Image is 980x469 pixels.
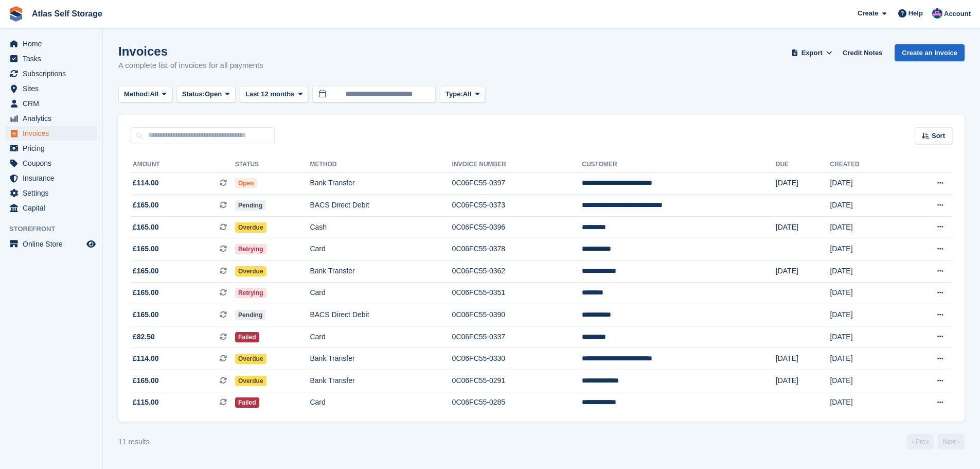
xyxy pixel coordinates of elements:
[118,60,263,72] p: A complete list of invoices for all payments
[452,195,582,217] td: 0C06FC55-0373
[452,392,582,413] td: 0C06FC55-0285
[235,200,265,211] span: Pending
[133,266,159,276] span: £165.00
[235,397,259,408] span: Failed
[830,195,900,217] td: [DATE]
[776,172,830,195] td: [DATE]
[776,260,830,283] td: [DATE]
[235,222,266,233] span: Overdue
[830,157,900,173] th: Created
[938,434,965,449] a: Next
[452,260,582,283] td: 0C06FC55-0362
[235,266,266,276] span: Overdue
[5,66,97,81] a: menu
[23,111,84,126] span: Analytics
[789,44,834,61] button: Export
[118,44,263,58] h1: Invoices
[176,86,236,103] button: Status: Open
[452,282,582,304] td: 0C06FC55-0351
[446,89,463,99] span: Type:
[776,370,830,392] td: [DATE]
[858,8,878,19] span: Create
[776,216,830,238] td: [DATE]
[133,375,159,386] span: £165.00
[830,172,900,195] td: [DATE]
[133,353,159,364] span: £114.00
[310,260,452,283] td: Bank Transfer
[85,238,97,250] a: Preview store
[8,6,24,22] img: stora-icon-8386f47178a22dfd0bd8f6a31ec36ba5ce8667c1dd55bd0f319d3a0aa187defe.svg
[582,157,776,173] th: Customer
[776,157,830,173] th: Due
[133,200,159,211] span: £165.00
[310,195,452,217] td: BACS Direct Debit
[28,5,106,22] a: Atlas Self Storage
[23,81,84,96] span: Sites
[124,89,150,99] span: Method:
[235,288,266,298] span: Retrying
[830,282,900,304] td: [DATE]
[150,89,159,99] span: All
[5,237,97,251] a: menu
[245,89,294,99] span: Last 12 months
[440,86,485,103] button: Type: All
[5,37,97,51] a: menu
[932,131,945,141] span: Sort
[23,126,84,141] span: Invoices
[205,89,222,99] span: Open
[463,89,472,99] span: All
[235,376,266,386] span: Overdue
[452,326,582,348] td: 0C06FC55-0337
[235,354,266,364] span: Overdue
[5,51,97,66] a: menu
[830,260,900,283] td: [DATE]
[235,332,259,342] span: Failed
[452,348,582,370] td: 0C06FC55-0330
[118,437,150,447] div: 11 results
[310,282,452,304] td: Card
[131,157,235,173] th: Amount
[310,238,452,260] td: Card
[907,434,934,449] a: Previous
[5,186,97,200] a: menu
[133,178,159,188] span: £114.00
[830,392,900,413] td: [DATE]
[133,397,159,408] span: £115.00
[5,156,97,170] a: menu
[23,237,84,251] span: Online Store
[310,172,452,195] td: Bank Transfer
[310,157,452,173] th: Method
[839,44,886,61] a: Credit Notes
[452,216,582,238] td: 0C06FC55-0396
[133,222,159,233] span: £165.00
[23,66,84,81] span: Subscriptions
[23,37,84,51] span: Home
[830,238,900,260] td: [DATE]
[776,348,830,370] td: [DATE]
[133,287,159,298] span: £165.00
[9,224,102,234] span: Storefront
[895,44,965,61] a: Create an Invoice
[310,370,452,392] td: Bank Transfer
[23,186,84,200] span: Settings
[235,244,266,254] span: Retrying
[801,48,823,58] span: Export
[235,157,310,173] th: Status
[235,310,265,320] span: Pending
[235,178,257,188] span: Open
[830,304,900,326] td: [DATE]
[5,171,97,185] a: menu
[5,201,97,215] a: menu
[830,370,900,392] td: [DATE]
[452,238,582,260] td: 0C06FC55-0378
[5,141,97,155] a: menu
[452,172,582,195] td: 0C06FC55-0397
[310,348,452,370] td: Bank Transfer
[23,201,84,215] span: Capital
[830,326,900,348] td: [DATE]
[23,96,84,111] span: CRM
[310,216,452,238] td: Cash
[932,8,942,19] img: Ryan Carroll
[310,304,452,326] td: BACS Direct Debit
[452,304,582,326] td: 0C06FC55-0390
